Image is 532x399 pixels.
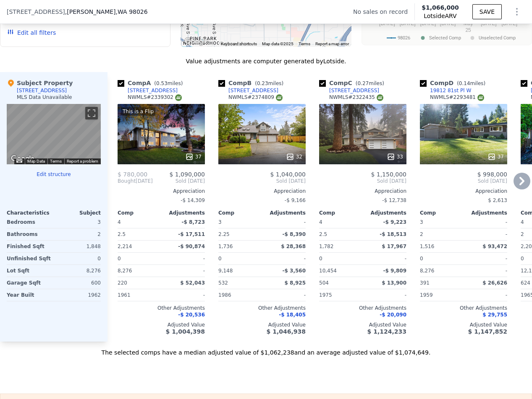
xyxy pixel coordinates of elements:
span: $ 8,925 [285,280,306,286]
div: - [465,265,507,277]
span: $ 17,967 [382,244,406,249]
span: -$ 12,738 [382,197,406,203]
div: This is a Flip [121,107,155,116]
span: $ 1,040,000 [270,171,306,178]
a: [STREET_ADDRESS] [218,87,278,94]
span: ( miles) [151,80,186,86]
div: - [163,289,205,301]
text: [DATE] [379,21,395,26]
span: 3 [218,219,222,225]
button: Keyboard shortcuts [16,159,22,163]
a: 19812 81st Pl W [420,87,471,94]
span: $ 998,000 [477,171,507,178]
div: Street View [7,104,101,164]
span: -$ 90,874 [178,244,205,249]
text: [DATE] [481,21,497,26]
div: - [264,253,306,264]
span: 0 [420,256,423,262]
span: -$ 9,809 [383,268,406,274]
div: Bathrooms [7,228,52,240]
span: -$ 20,536 [178,312,205,318]
div: NWMLS # 2374809 [228,94,283,101]
a: Open this area in Google Maps (opens a new window) [183,36,210,47]
div: Map [7,104,101,164]
span: 1,782 [319,244,333,249]
div: Other Adjustments [118,305,205,311]
button: SAVE [472,4,502,19]
text: [DATE] [501,21,517,26]
div: Comp A [118,79,186,87]
div: Unfinished Sqft [7,253,52,264]
span: 0 [218,256,222,262]
div: 33 [387,153,403,161]
div: 1986 [218,289,260,301]
span: $ 780,000 [118,171,147,178]
img: Google [9,153,37,164]
span: $ 29,755 [482,312,507,318]
span: 2,214 [118,244,132,249]
span: ( miles) [453,80,489,86]
div: - [465,253,507,264]
div: Appreciation [319,188,406,194]
text: [DATE] [440,21,456,26]
div: Comp [319,210,363,216]
span: 4 [319,219,322,225]
span: 1,516 [420,244,434,249]
span: 0.53 [156,80,168,86]
div: Adjusted Value [420,321,507,328]
span: $ 93,472 [482,244,507,249]
span: Sold [DATE] [420,178,507,184]
div: Year Built [7,289,52,301]
div: 1,848 [55,241,101,252]
div: Garage Sqft [7,277,52,289]
div: 2 [420,228,462,240]
text: Selected Comp [429,35,461,41]
span: -$ 14,309 [181,197,205,203]
span: 1,736 [218,244,233,249]
div: Characteristics [7,210,54,216]
span: ( miles) [252,80,287,86]
div: - [465,289,507,301]
div: 19812 81st Pl W [430,87,471,94]
div: NWMLS # 2322435 [329,94,383,101]
div: 1961 [118,289,160,301]
text: 98026 [398,35,410,41]
span: 0 [118,256,121,262]
span: [STREET_ADDRESS] [7,8,65,16]
div: Comp B [218,79,287,87]
div: 1959 [420,289,462,301]
div: 3 [55,216,101,228]
a: Report a problem [67,159,98,163]
div: 37 [487,153,504,161]
div: - [163,253,205,264]
span: $ 28,368 [281,244,306,249]
div: Comp [118,210,161,216]
div: Comp [218,210,262,216]
a: [STREET_ADDRESS] [118,87,178,94]
button: Toggle fullscreen view [85,107,98,119]
a: Terms (opens in new tab) [50,159,62,163]
img: NWMLS Logo [276,94,283,101]
div: - [364,253,406,264]
span: 532 [218,280,228,286]
div: - [465,216,507,228]
span: 391 [420,280,430,286]
span: 0.23 [257,80,268,86]
span: 8,276 [420,268,434,274]
span: Bought [118,178,136,184]
span: -$ 17,511 [178,231,205,237]
span: $ 1,124,233 [367,328,406,335]
span: $ 13,900 [382,280,406,286]
span: $ 1,147,852 [468,328,507,335]
span: 220 [118,280,127,286]
div: 600 [55,277,101,289]
span: 0.27 [357,80,369,86]
span: 624 [521,280,530,286]
div: Adjusted Value [319,321,406,328]
span: ( miles) [352,80,388,86]
div: 2.5 [319,228,361,240]
span: -$ 9,223 [383,219,406,225]
div: Appreciation [218,188,306,194]
div: Adjustments [363,210,406,216]
div: - [465,228,507,240]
